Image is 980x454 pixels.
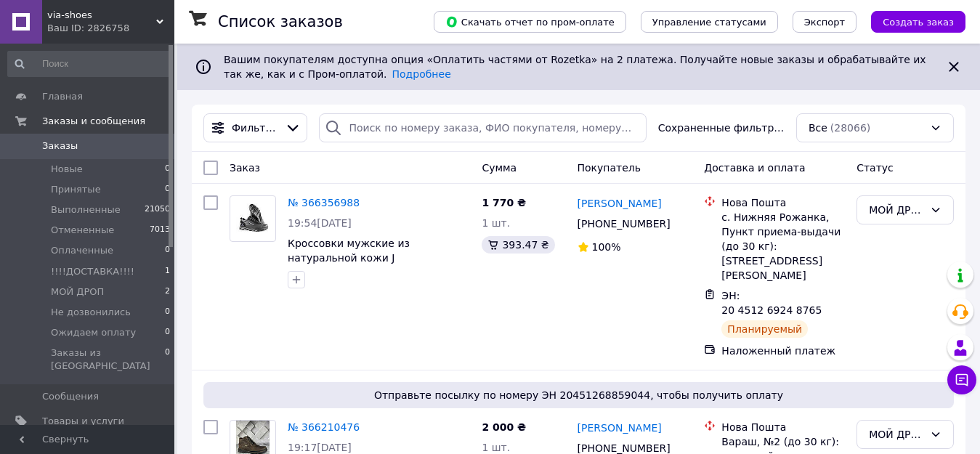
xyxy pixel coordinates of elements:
button: Создать заказ [871,11,965,33]
span: (28066) [830,122,870,134]
span: Вашим покупателям доступна опция «Оплатить частями от Rozetka» на 2 платежа. Получайте новые зака... [224,54,926,80]
a: Подробнее [392,68,451,80]
h1: Список заказов [218,13,343,31]
button: Чат с покупателем [947,365,976,394]
span: Покупатель [578,162,641,174]
div: Ваш ID: 2826758 [47,22,174,35]
span: Главная [42,90,83,103]
img: Фото товару [236,196,270,241]
span: Фильтры [232,121,279,135]
div: 393.47 ₴ [482,236,554,254]
a: [PERSON_NAME] [578,196,662,211]
span: Оплаченные [51,244,113,257]
span: Скачать отчет по пром-оплате [445,15,615,28]
a: [PERSON_NAME] [578,421,662,435]
div: МОЙ ДРОП [869,202,924,218]
span: 1 770 ₴ [482,197,526,208]
span: Отмененные [51,224,114,237]
span: Выполненные [51,203,121,216]
span: Новые [51,163,83,176]
span: !!!!ДОСТАВКА!!!! [51,265,134,278]
span: Сумма [482,162,517,174]
span: Управление статусами [652,17,766,28]
div: МОЙ ДРОП [869,426,924,442]
a: Создать заказ [857,15,965,27]
input: Поиск по номеру заказа, ФИО покупателя, номеру телефона, Email, номеру накладной [319,113,646,142]
span: via-shoes [47,9,156,22]
span: 19:54[DATE] [288,217,352,229]
button: Экспорт [793,11,857,33]
div: Наложенный платеж [721,344,845,358]
span: Создать заказ [883,17,954,28]
span: Заказы и сообщения [42,115,145,128]
span: 2 000 ₴ [482,421,526,433]
a: Фото товару [230,195,276,242]
span: 0 [165,163,170,176]
span: Отправьте посылку по номеру ЭН 20451268859044, чтобы получить оплату [209,388,948,402]
a: № 366356988 [288,197,360,208]
a: Кроссовки мужские из натуральной кожи J [PHONE_NUMBER]р. 43 [288,238,410,278]
span: [PHONE_NUMBER] [578,218,671,230]
span: 21050 [145,203,170,216]
div: Нова Пошта [721,420,845,434]
span: Экспорт [804,17,845,28]
span: МОЙ ДРОП [51,285,104,299]
span: Принятые [51,183,101,196]
span: Все [809,121,827,135]
a: № 366210476 [288,421,360,433]
span: Заказ [230,162,260,174]
span: 19:17[DATE] [288,442,352,453]
span: Статус [857,162,894,174]
span: Не дозвонились [51,306,131,319]
span: 1 шт. [482,442,510,453]
span: 2 [165,285,170,299]
span: Сообщения [42,390,99,403]
div: с. Нижняя Рожанка, Пункт приема-выдачи (до 30 кг): [STREET_ADDRESS][PERSON_NAME] [721,210,845,283]
div: Нова Пошта [721,195,845,210]
span: 0 [165,244,170,257]
button: Скачать отчет по пром-оплате [434,11,626,33]
span: 1 шт. [482,217,510,229]
span: 100% [592,241,621,253]
span: 0 [165,183,170,196]
div: Планируемый [721,320,808,338]
span: ЭН: 20 4512 6924 8765 [721,290,822,316]
span: [PHONE_NUMBER] [578,442,671,454]
span: Заказы [42,139,78,153]
span: 0 [165,306,170,319]
input: Поиск [7,51,171,77]
span: 0 [165,346,170,373]
span: Доставка и оплата [704,162,805,174]
span: Ожидаем оплату [51,326,136,339]
button: Управление статусами [641,11,778,33]
span: 0 [165,326,170,339]
span: Заказы из [GEOGRAPHIC_DATA] [51,346,165,373]
span: Сохраненные фильтры: [658,121,785,135]
span: 1 [165,265,170,278]
span: Товары и услуги [42,415,124,428]
span: 7013 [150,224,170,237]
